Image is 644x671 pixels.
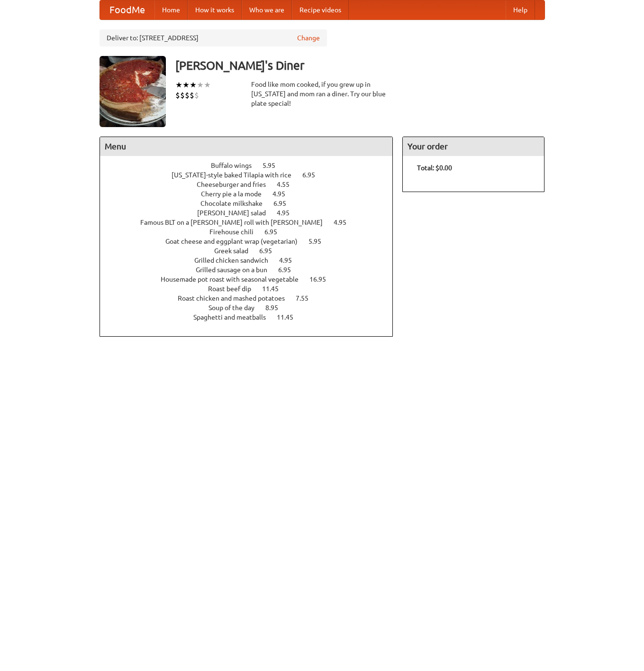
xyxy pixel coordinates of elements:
[403,137,544,156] h4: Your order
[196,266,308,274] a: Grilled sausage on a bun 6.95
[208,285,296,293] a: Roast beef dip 11.45
[209,228,263,236] span: Firehouse chili
[296,294,318,302] span: 7.55
[277,181,299,188] span: 4.55
[208,285,261,293] span: Roast beef dip
[197,80,204,90] li: ★
[100,56,166,127] img: angular.jpg
[154,0,188,19] a: Home
[100,137,393,156] h4: Menu
[506,0,535,19] a: Help
[161,276,344,283] a: Housemade pot roast with seasonal vegetable 16.95
[200,200,304,207] a: Chocolate milkshake 6.95
[175,90,180,101] li: $
[161,276,308,283] span: Housemade pot roast with seasonal vegetable
[140,219,364,226] a: Famous BLT on a [PERSON_NAME] roll with [PERSON_NAME] 4.95
[204,80,211,90] li: ★
[417,164,452,172] b: Total: $0.00
[172,171,333,179] a: [US_STATE]-style baked Tilapia with rice 6.95
[165,238,339,245] a: Goat cheese and eggplant wrap (vegetarian) 5.95
[211,162,293,169] a: Buffalo wings 5.95
[308,238,331,245] span: 5.95
[214,247,258,255] span: Greek salad
[334,219,356,226] span: 4.95
[209,228,295,236] a: Firehouse chili 6.95
[211,162,261,169] span: Buffalo wings
[278,266,300,274] span: 6.95
[242,0,292,19] a: Who we are
[272,190,295,198] span: 4.95
[309,276,336,283] span: 16.95
[277,209,299,217] span: 4.95
[297,33,320,43] a: Change
[279,257,301,264] span: 4.95
[185,90,190,101] li: $
[140,219,332,226] span: Famous BLT on a [PERSON_NAME] roll with [PERSON_NAME]
[273,200,296,207] span: 6.95
[214,247,290,255] a: Greek salad 6.95
[188,0,242,19] a: How it works
[197,181,275,188] span: Cheeseburger and fries
[201,190,303,198] a: Cherry pie a la mode 4.95
[193,313,275,321] span: Spaghetti and meatballs
[178,294,294,302] span: Roast chicken and mashed potatoes
[197,181,307,188] a: Cheeseburger and fries 4.55
[265,304,288,312] span: 8.95
[182,80,190,90] li: ★
[277,313,303,321] span: 11.45
[262,285,288,293] span: 11.45
[302,171,325,179] span: 6.95
[196,266,277,274] span: Grilled sausage on a bun
[100,0,154,19] a: FoodMe
[190,80,197,90] li: ★
[175,80,182,90] li: ★
[190,90,194,101] li: $
[194,257,309,264] a: Grilled chicken sandwich 4.95
[264,228,287,236] span: 6.95
[172,171,301,179] span: [US_STATE]-style baked Tilapia with rice
[209,304,264,312] span: Soup of the day
[201,190,271,198] span: Cherry pie a la mode
[292,0,349,19] a: Recipe videos
[197,209,275,217] span: [PERSON_NAME] salad
[263,162,285,169] span: 5.95
[209,304,296,312] a: Soup of the day 8.95
[100,29,327,46] div: Deliver to: [STREET_ADDRESS]
[165,238,307,245] span: Goat cheese and eggplant wrap (vegetarian)
[194,90,199,101] li: $
[200,200,272,207] span: Chocolate milkshake
[194,257,278,264] span: Grilled chicken sandwich
[251,80,393,108] div: Food like mom cooked, if you grew up in [US_STATE] and mom ran a diner. Try our blue plate special!
[178,294,326,302] a: Roast chicken and mashed potatoes 7.55
[180,90,185,101] li: $
[175,56,545,75] h3: [PERSON_NAME]'s Diner
[259,247,281,255] span: 6.95
[197,209,307,217] a: [PERSON_NAME] salad 4.95
[193,313,311,321] a: Spaghetti and meatballs 11.45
